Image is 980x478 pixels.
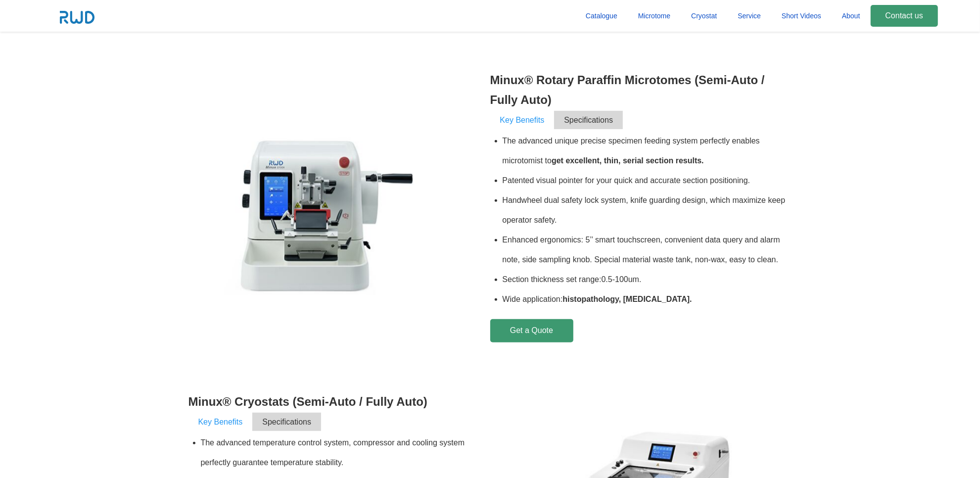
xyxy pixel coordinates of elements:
[562,295,692,303] b: histopathology, [MEDICAL_DATA].
[503,230,792,270] li: Enhanced ergonomics: 5’’ smart touchscreen, convenient data query and alarm note, side sampling k...
[252,413,321,431] span: Specifications
[552,156,704,165] b: get excellent, thin, serial section results.
[503,289,792,309] li: Wide application:
[490,70,792,110] h3: Minux® Rotary Paraffin Microtomes (Semi-Auto / Fully Auto)
[188,392,490,412] h3: Minux® Cryostats (Semi-Auto / Fully Auto)
[201,433,490,473] li: The advanced temperature control system, compressor and cooling system perfectly guarantee temper...
[503,191,792,230] li: Handwheel dual safety lock system, knife guarding design, which maximize keep operator safety.
[503,171,792,191] li: Patented visual pointer for your quick and accurate section positioning.
[503,131,792,171] li: The advanced unique precise specimen feeding system perfectly enables microtomist to
[490,111,555,129] span: Key Benefits
[871,5,938,27] a: Contact us
[188,413,253,431] span: Key Benefits
[554,111,623,129] span: Specifications
[503,270,792,289] li: Section thickness set range:0.5-100um.
[490,319,573,342] a: Get a Quote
